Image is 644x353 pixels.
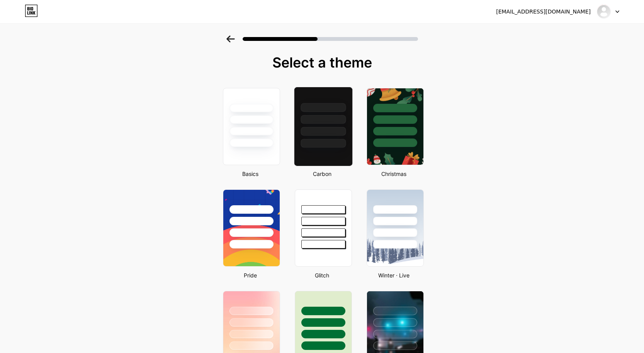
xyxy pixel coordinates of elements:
div: Basics [221,170,280,178]
img: cilanika [596,4,611,19]
div: Pride [221,271,280,279]
div: Winter · Live [364,271,424,279]
div: Select a theme [220,55,425,70]
div: Carbon [292,170,352,178]
div: Christmas [364,170,424,178]
div: Glitch [292,271,352,279]
div: [EMAIL_ADDRESS][DOMAIN_NAME] [496,8,591,16]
